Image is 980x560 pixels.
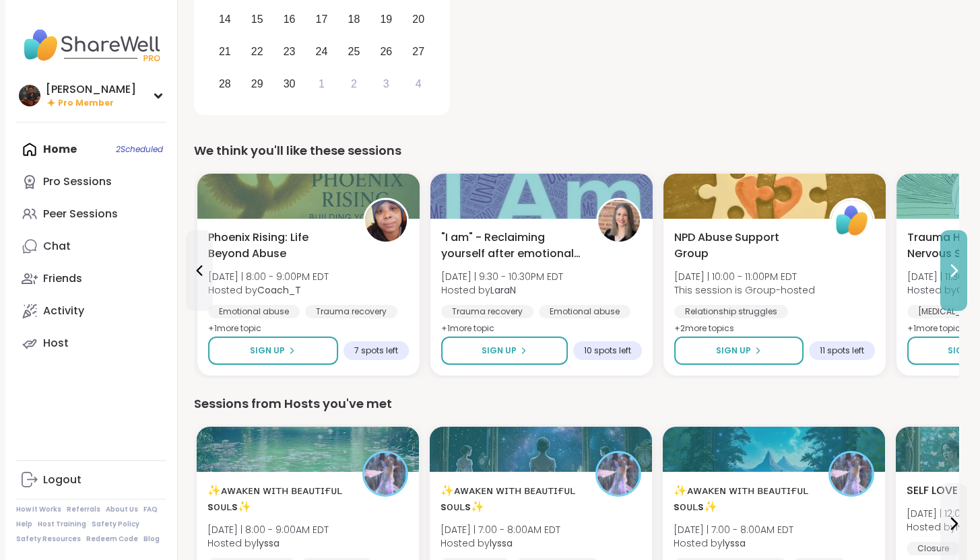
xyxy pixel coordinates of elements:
a: Peer Sessions [16,198,166,230]
div: Choose Monday, September 29th, 2025 [242,69,271,98]
span: Hosted by [441,283,563,297]
a: About Us [106,505,138,514]
div: Choose Monday, September 15th, 2025 [242,5,271,34]
span: [DATE] | 10:00 - 11:00PM EDT [674,270,815,283]
span: Phoenix Rising: Life Beyond Abuse [208,230,348,262]
div: 2 [351,75,357,93]
div: 26 [380,42,392,61]
div: 27 [412,42,424,61]
div: 23 [284,42,296,61]
span: Sign Up [250,345,285,357]
div: 15 [251,10,263,28]
img: lyssa [364,453,406,495]
div: 21 [219,42,231,61]
button: Sign Up [208,337,338,365]
div: 29 [251,75,263,93]
span: [DATE] | 9:30 - 10:30PM EDT [441,270,563,283]
div: Choose Thursday, September 25th, 2025 [339,37,368,66]
div: Peer Sessions [43,207,118,221]
div: [PERSON_NAME] [46,82,136,97]
span: Hosted by [674,536,793,550]
div: Closure [907,542,960,555]
span: Sign Up [482,345,517,357]
span: "I am" - Reclaiming yourself after emotional abuse [441,230,581,262]
div: Choose Tuesday, September 23rd, 2025 [275,37,304,66]
a: Help [16,520,32,529]
b: lyssa [723,536,746,550]
div: Choose Tuesday, September 16th, 2025 [275,5,304,34]
div: Choose Monday, September 22nd, 2025 [242,37,271,66]
div: 28 [219,75,231,93]
div: Choose Saturday, October 4th, 2025 [404,69,433,98]
div: Choose Friday, September 19th, 2025 [372,5,401,34]
div: 18 [348,10,360,28]
b: lyssa [257,536,280,550]
span: NPD Abuse Support Group [674,230,814,262]
span: 11 spots left [820,345,864,356]
img: Coach_T [365,200,407,242]
div: 20 [412,10,424,28]
a: Activity [16,295,166,327]
div: 30 [284,75,296,93]
div: Trauma recovery [305,305,397,318]
span: Pro Member [58,98,114,109]
span: This session is Group-hosted [674,283,815,297]
div: Host [43,336,69,351]
div: Choose Wednesday, October 1st, 2025 [307,69,336,98]
span: 10 spots left [584,345,631,356]
div: 16 [284,10,296,28]
a: Chat [16,230,166,262]
div: Logout [43,473,81,487]
div: Choose Thursday, October 2nd, 2025 [339,69,368,98]
div: 22 [251,42,263,61]
img: LaraN [598,200,640,242]
a: Blog [143,534,160,544]
a: Referrals [67,505,100,514]
div: Trauma recovery [441,305,533,318]
img: Anchit [19,85,40,106]
div: 25 [348,42,360,61]
button: Sign Up [674,337,804,365]
div: Emotional abuse [539,305,630,318]
span: [DATE] | 8:00 - 9:00AM EDT [207,523,329,536]
div: Chat [43,239,71,254]
a: Safety Policy [92,520,139,529]
div: 1 [319,75,325,93]
div: Pro Sessions [43,174,112,189]
div: Choose Wednesday, September 17th, 2025 [307,5,336,34]
div: 17 [316,10,328,28]
div: Choose Friday, September 26th, 2025 [372,37,401,66]
div: Choose Thursday, September 18th, 2025 [339,5,368,34]
a: FAQ [143,505,158,514]
div: Emotional abuse [208,305,300,318]
span: Hosted by [208,283,329,297]
div: Choose Saturday, September 20th, 2025 [404,5,433,34]
div: Friends [43,271,82,286]
span: Sign Up [716,345,751,357]
div: Choose Saturday, September 27th, 2025 [404,37,433,66]
b: lyssa [490,536,513,550]
a: Friends [16,262,166,295]
div: 24 [316,42,328,61]
span: 7 spots left [354,345,398,356]
b: Coach_T [257,283,301,297]
span: Hosted by [440,536,560,550]
div: Choose Tuesday, September 30th, 2025 [275,69,304,98]
img: lyssa [597,453,639,495]
a: Logout [16,464,166,496]
a: Host Training [38,520,86,529]
div: Choose Sunday, September 14th, 2025 [211,5,240,34]
div: 14 [219,10,231,28]
span: [DATE] | 8:00 - 9:00PM EDT [208,270,329,283]
span: Hosted by [207,536,329,550]
div: 3 [383,75,389,93]
a: Redeem Code [86,534,138,544]
div: Activity [43,304,84,318]
div: Choose Wednesday, September 24th, 2025 [307,37,336,66]
a: Safety Resources [16,534,81,544]
div: Choose Sunday, September 21st, 2025 [211,37,240,66]
span: ✨ᴀᴡᴀᴋᴇɴ ᴡɪᴛʜ ʙᴇᴀᴜᴛɪғᴜʟ sᴏᴜʟs✨ [207,483,348,515]
a: How It Works [16,505,61,514]
span: ✨ᴀᴡᴀᴋᴇɴ ᴡɪᴛʜ ʙᴇᴀᴜᴛɪғᴜʟ sᴏᴜʟs✨ [440,483,581,515]
a: Host [16,327,166,359]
